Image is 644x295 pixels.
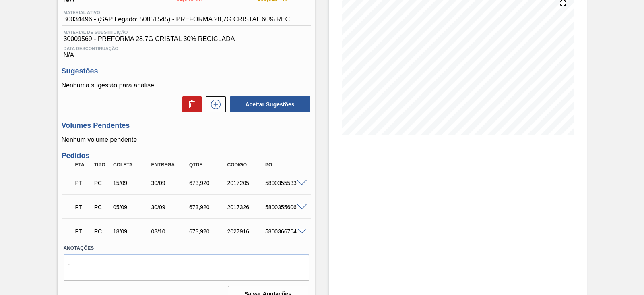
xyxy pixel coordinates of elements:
div: 05/09/2025 [111,204,153,210]
span: Material de Substituição [64,30,309,35]
span: Data Descontinuação [64,46,309,51]
div: 2017326 [225,204,267,210]
div: 673,920 [187,180,229,186]
div: Pedido em Trânsito [73,222,93,240]
div: Coleta [111,162,153,168]
div: 673,920 [187,204,229,210]
div: Tipo [92,162,111,168]
p: PT [75,204,91,210]
div: 30/09/2025 [149,204,191,210]
div: Pedido de Compra [92,204,111,210]
div: 15/09/2025 [111,180,153,186]
div: 5800366764 [263,228,305,235]
div: 03/10/2025 [149,228,191,235]
div: Qtde [187,162,229,168]
div: Pedido em Trânsito [73,174,93,192]
div: Pedido de Compra [92,228,111,235]
div: 673,920 [187,228,229,235]
div: Nova sugestão [202,96,226,112]
div: Etapa [73,162,93,168]
div: 30/09/2025 [149,180,191,186]
span: 30034496 - (SAP Legado: 50851545) - PREFORMA 28,7G CRISTAL 60% REC [64,16,290,23]
h3: Volumes Pendentes [62,121,311,130]
textarea: . [64,254,309,281]
div: Aceitar Sugestões [226,96,311,113]
label: Anotações [64,243,309,254]
div: PO [263,162,305,168]
h3: Pedidos [62,152,311,160]
p: Nenhuma sugestão para análise [62,82,311,89]
h3: Sugestões [62,67,311,75]
div: N/A [62,43,311,59]
p: PT [75,180,91,186]
div: 5800355606 [263,204,305,210]
div: Pedido de Compra [92,180,111,186]
div: 2017205 [225,180,267,186]
div: Entrega [149,162,191,168]
div: 18/09/2025 [111,228,153,235]
p: PT [75,228,91,235]
button: Aceitar Sugestões [230,96,310,112]
div: 2027916 [225,228,267,235]
p: Nenhum volume pendente [62,136,311,143]
div: Pedido em Trânsito [73,198,93,216]
div: 5800355533 [263,180,305,186]
span: Material ativo [64,10,290,15]
div: Código [225,162,267,168]
span: 30009569 - PREFORMA 28,7G CRISTAL 30% RECICLADA [64,35,309,43]
div: Excluir Sugestões [178,96,202,112]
